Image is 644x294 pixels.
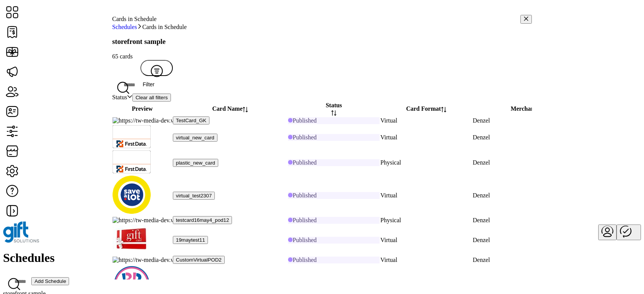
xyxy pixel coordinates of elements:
[135,95,167,100] span: Clear all filters
[472,255,580,264] td: Denzel
[173,192,215,200] button: virtual_test2307
[127,94,132,101] div: dropdown trigger
[173,256,225,264] button: CustomVirtualPOD2
[113,125,151,148] img: https://tw-media-dev.wgiftcard.com/giftcard/private/626/thumbs/cardart.png
[293,217,317,223] span: Published
[472,175,580,216] td: Denzel
[380,105,472,112] div: Card Format
[112,102,172,116] th: Preview
[173,236,208,244] button: 19maytest11
[176,118,206,123] span: TestCard_GK
[472,150,580,175] td: Denzel
[112,37,532,46] h3: storefront sample
[176,237,205,243] span: 19maytest11
[293,257,317,263] span: Published
[380,116,472,125] td: Virtual
[142,24,187,30] span: Cards in Schedule
[173,159,218,167] button: plastic_new_card
[176,257,222,263] span: CustomVirtualPOD2
[113,117,388,124] img: https://tw-media-dev.wgiftcard.com/giftcard/private/626/thumbs/12be3869-3de2-44d2-8bff-3e3fa71323...
[176,160,215,166] span: plastic_new_card
[173,216,232,224] button: testcard16may4_pod12
[143,81,171,87] span: Filter
[380,150,472,175] td: Physical
[112,24,137,30] a: Schedules
[112,77,140,94] input: Search
[173,105,287,112] div: Card Name
[112,53,133,60] span: 65 cards
[473,105,580,112] div: Merchant
[293,237,317,243] span: Published
[380,125,472,150] td: Virtual
[113,217,369,224] img: https://tw-media-dev.wgiftcard.com/giftcard/private/626/thumbs/Winners Logo Corner (Virtual).png.png
[176,135,214,141] span: virtual_new_card
[112,16,156,23] span: Cards in Schedule
[293,117,317,124] span: Published
[113,150,151,173] img: https://tw-media-dev.wgiftcard.com/giftcard/private/626/thumbs/cardart.png
[176,217,229,223] span: testcard16may4_pod12
[380,255,472,264] td: Virtual
[380,225,472,255] td: Virtual
[293,192,317,199] span: Published
[173,116,209,124] button: TestCard_GK
[293,134,317,141] span: Published
[472,125,580,150] td: Denzel
[132,94,171,102] button: Clear all filters
[293,159,317,166] span: Published
[288,102,380,109] div: Status
[113,257,352,263] img: https://tw-media-dev.wgiftcard.com/giftcard/private/626/thumbs/CustomPODTemplateImg02.png
[380,216,472,225] td: Physical
[113,176,151,214] img: https://tw-media-dev.wgiftcard.com/giftcard/private/626/thumbs/45a4a0bc-0c23-42ab-935b-9f43d5d3dc...
[472,216,580,225] td: Denzel
[472,116,580,125] td: Denzel
[380,175,472,216] td: Virtual
[173,134,217,142] button: virtual_new_card
[176,193,212,199] span: virtual_test2307
[112,94,127,101] span: Status
[113,225,151,254] img: https://tw-media-dev.wgiftcard.com/giftcard/private/626/thumbs/e2e2077d-fcfc-4a35-99a0-ad1aad2d14...
[472,225,580,255] td: Denzel
[140,60,173,76] button: Filter Button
